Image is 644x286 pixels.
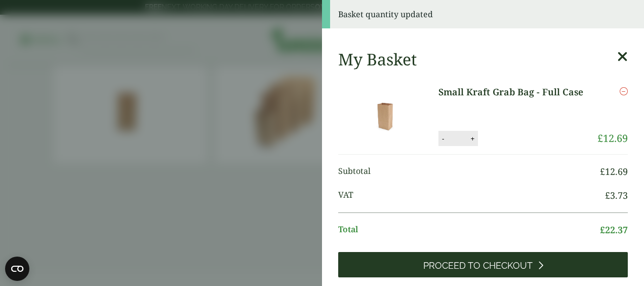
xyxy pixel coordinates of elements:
span: Total [338,223,600,237]
a: Remove this item [620,85,628,97]
span: £ [600,224,605,236]
bdi: 12.69 [597,131,628,145]
span: £ [605,189,610,201]
a: Proceed to Checkout [338,252,628,277]
span: Proceed to Checkout [423,260,533,271]
button: - [439,134,447,143]
h2: My Basket [338,50,417,69]
bdi: 22.37 [600,224,628,236]
button: Open CMP widget [5,257,29,281]
span: VAT [338,189,605,202]
bdi: 12.69 [600,165,628,177]
bdi: 3.73 [605,189,628,201]
span: £ [597,131,603,145]
a: Small Kraft Grab Bag - Full Case [438,85,590,99]
span: £ [600,165,605,177]
button: + [467,134,477,143]
span: Subtotal [338,165,600,178]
